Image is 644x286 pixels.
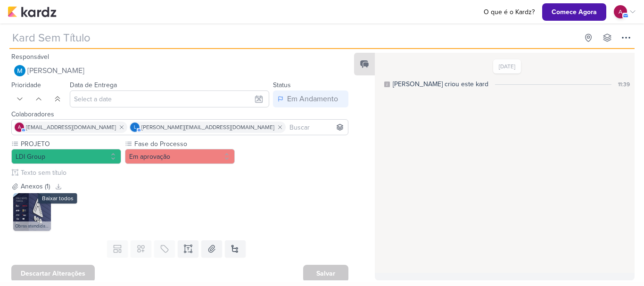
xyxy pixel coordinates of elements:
input: Texto sem título [19,168,348,178]
button: LDI Group [11,149,121,164]
button: Em aprovação [125,149,235,164]
input: Kard Sem Título [9,29,578,46]
button: Em Andamento [273,90,348,107]
div: Anexos (1) [21,181,50,191]
label: Fase do Processo [133,139,235,149]
span: [PERSON_NAME][EMAIL_ADDRESS][DOMAIN_NAME] [141,123,274,131]
div: Colaboradores [11,109,348,119]
p: l [134,125,136,130]
span: [EMAIL_ADDRESS][DOMAIN_NAME] [26,123,116,131]
img: b3Xg0v9yPpEUMHR2u64KWr42YfGRCD4xFDKDWt6u.jpg [13,193,51,231]
div: Em Andamento [287,93,338,105]
img: kardz.app [8,6,57,17]
input: Buscar [288,122,346,133]
div: Obras atendidas LDI.jpeg [13,221,51,231]
p: a [619,8,622,16]
div: aline.ferraz@ldigroup.com.br [614,5,627,18]
button: Comece Agora [542,3,606,21]
div: luciano@ldigroup.com.br [130,123,140,132]
button: [PERSON_NAME] [11,62,348,79]
label: Data de Entrega [70,81,117,89]
a: O que é o Kardz? [480,7,538,17]
label: Prioridade [11,81,41,89]
label: Status [273,81,291,89]
div: Baixar todos [38,193,77,204]
img: MARIANA MIRANDA [14,65,25,76]
p: a [18,125,21,130]
div: [PERSON_NAME] criou este kard [393,79,488,89]
input: Select a date [70,90,269,107]
label: Responsável [11,53,49,61]
div: aline.ferraz@ldigroup.com.br [15,123,24,132]
label: PROJETO [20,139,121,149]
span: [PERSON_NAME] [27,65,84,76]
div: 11:39 [618,80,630,89]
